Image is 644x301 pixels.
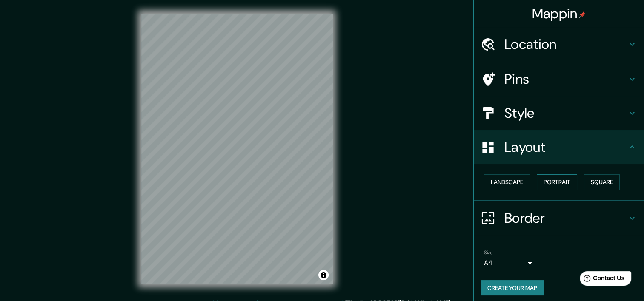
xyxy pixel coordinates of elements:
div: A4 [484,256,535,270]
h4: Pins [504,71,627,88]
div: Location [474,27,644,61]
h4: Location [504,36,627,53]
h4: Mappin [532,5,586,22]
div: Layout [474,130,644,164]
button: Square [584,174,620,190]
label: Size [484,249,493,256]
img: pin-icon.png [579,11,586,18]
button: Create your map [481,280,544,296]
div: Style [474,96,644,130]
button: Toggle attribution [318,270,329,280]
h4: Style [504,105,627,122]
div: Pins [474,62,644,96]
button: Landscape [484,174,530,190]
div: Border [474,201,644,235]
iframe: Help widget launcher [568,268,635,292]
h4: Layout [504,139,627,156]
button: Portrait [537,174,577,190]
canvas: Map [141,14,333,284]
h4: Border [504,210,627,227]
